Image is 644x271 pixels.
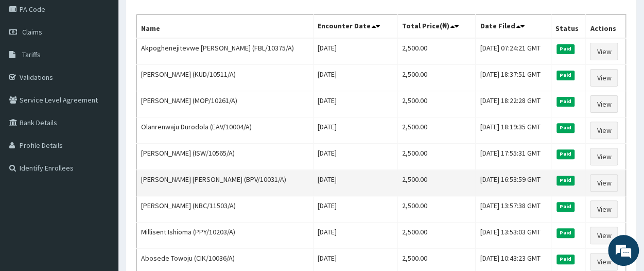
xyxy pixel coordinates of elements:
td: 2,500.00 [397,144,476,170]
td: 2,500.00 [397,65,476,91]
td: [DATE] [313,117,397,144]
td: Akpoghenejitevwe [PERSON_NAME] (FBL/10375/A) [137,38,314,65]
th: Date Filed [476,15,551,39]
span: Paid [556,228,575,238]
td: 2,500.00 [397,38,476,65]
a: View [590,148,618,165]
th: Total Price(₦) [397,15,476,39]
td: 2,500.00 [397,196,476,223]
a: View [590,43,618,60]
a: View [590,253,618,270]
td: 2,500.00 [397,117,476,144]
td: [DATE] 17:55:31 GMT [476,144,551,170]
td: [DATE] 16:53:59 GMT [476,170,551,196]
td: [DATE] 18:22:28 GMT [476,91,551,117]
span: Paid [556,202,575,211]
td: [DATE] [313,170,397,196]
td: [PERSON_NAME] (ISW/10565/A) [137,144,314,170]
td: Millisent Ishioma (PPY/10203/A) [137,223,314,249]
td: [DATE] 18:37:51 GMT [476,65,551,91]
span: We're online! [60,74,142,178]
td: [DATE] [313,38,397,65]
td: [DATE] [313,223,397,249]
div: Chat with us now [54,58,173,71]
a: View [590,69,618,87]
textarea: Type your message and hit 'Enter' [5,170,196,206]
td: [DATE] [313,196,397,223]
td: 2,500.00 [397,170,476,196]
span: Paid [556,123,575,132]
th: Actions [586,15,626,39]
a: View [590,122,618,139]
th: Status [551,15,586,39]
td: [PERSON_NAME] [PERSON_NAME] (BPV/10031/A) [137,170,314,196]
th: Encounter Date [313,15,397,39]
td: [DATE] [313,91,397,117]
img: d_794563401_company_1708531726252_794563401 [19,52,42,77]
a: View [590,174,618,192]
span: Tariffs [22,50,41,59]
td: [PERSON_NAME] (NBC/11503/A) [137,196,314,223]
div: Minimize live chat window [169,5,194,30]
span: Paid [556,176,575,185]
td: [DATE] 18:19:35 GMT [476,117,551,144]
td: [PERSON_NAME] (KUD/10511/A) [137,65,314,91]
span: Paid [556,71,575,80]
span: Paid [556,149,575,159]
td: [DATE] 13:57:38 GMT [476,196,551,223]
td: 2,500.00 [397,91,476,117]
td: [DATE] [313,65,397,91]
a: View [590,200,618,218]
td: Olanrenwaju Durodola (EAV/10004/A) [137,117,314,144]
span: Claims [22,27,42,37]
td: [PERSON_NAME] (MOP/10261/A) [137,91,314,117]
span: Paid [556,255,575,264]
td: 2,500.00 [397,223,476,249]
td: [DATE] [313,144,397,170]
span: Paid [556,44,575,54]
a: View [590,227,618,244]
th: Name [137,15,314,39]
td: [DATE] 13:53:03 GMT [476,223,551,249]
a: View [590,95,618,113]
span: Paid [556,97,575,106]
td: [DATE] 07:24:21 GMT [476,38,551,65]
